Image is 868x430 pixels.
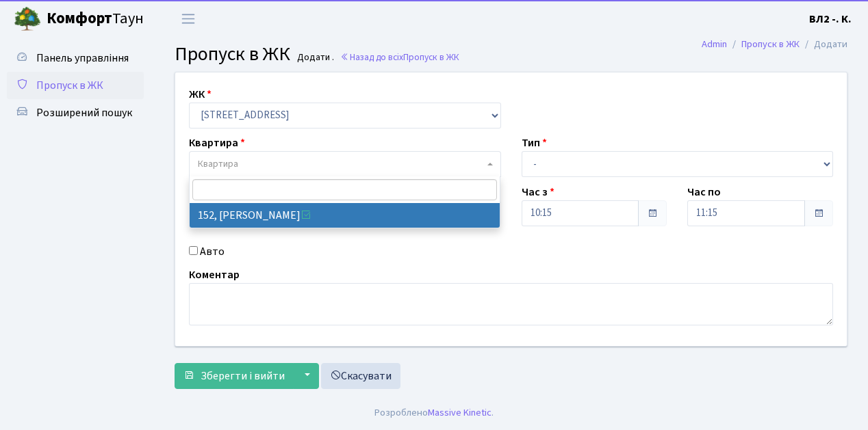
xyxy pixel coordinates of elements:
[36,105,132,120] span: Розширений пошук
[374,405,494,420] div: Розроблено .
[47,8,112,29] b: Комфорт
[200,243,225,260] label: Авто
[809,12,852,27] b: ВЛ2 -. К.
[175,363,294,389] button: Зберегти і вийти
[522,184,554,200] label: Час з
[428,405,492,420] a: Massive Kinetic
[702,37,727,51] a: Admin
[687,184,721,200] label: Час по
[189,267,240,283] label: Коментар
[14,5,41,33] img: logo.png
[36,78,103,93] span: Пропуск в ЖК
[171,8,205,30] button: Переключити навігацію
[198,157,238,171] span: Квартира
[809,11,852,27] a: ВЛ2 -. К.
[7,99,144,126] a: Розширений пошук
[681,30,868,59] nav: breadcrumb
[36,51,129,66] span: Панель управління
[741,37,800,51] a: Пропуск в ЖК
[7,44,144,72] a: Панель управління
[340,51,459,64] a: Назад до всіхПропуск в ЖК
[294,52,334,64] small: Додати .
[800,37,847,52] li: Додати
[201,368,285,384] span: Зберегти і вийти
[189,135,245,151] label: Квартира
[175,40,290,68] span: Пропуск в ЖК
[403,51,459,64] span: Пропуск в ЖК
[7,72,144,99] a: Пропуск в ЖК
[190,203,500,228] li: 152, [PERSON_NAME]
[189,86,212,103] label: ЖК
[522,135,547,151] label: Тип
[321,363,400,389] a: Скасувати
[47,8,144,31] span: Таун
